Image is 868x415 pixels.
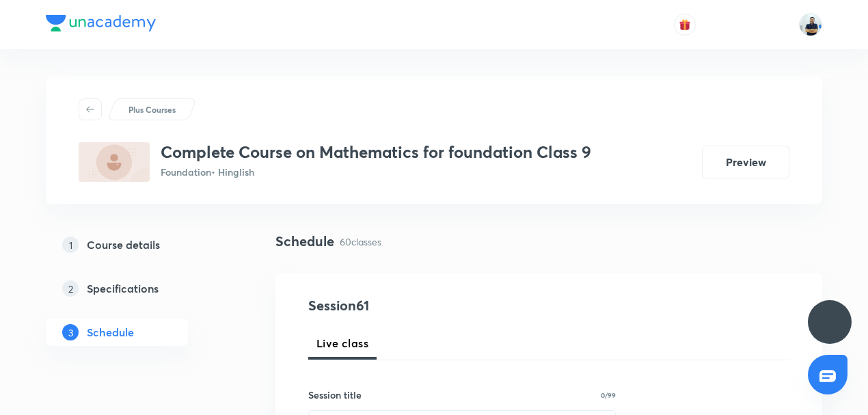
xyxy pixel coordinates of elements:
p: 2 [62,280,79,297]
p: 60 classes [340,235,381,249]
img: Company Logo [46,15,156,31]
p: Plus Courses [128,103,176,116]
a: 1Course details [46,231,232,258]
h5: Course details [87,237,160,253]
a: 2Specifications [46,275,232,302]
h3: Complete Course on Mathematics for foundation Class 9 [161,142,591,162]
img: EED8C561-2331-44ED-A1D9-3DB40798EDDC_plus.png [79,142,150,182]
img: avatar [679,18,691,31]
img: ttu [822,314,838,330]
img: URVIK PATEL [799,13,822,36]
button: Preview [702,146,789,178]
h6: Session title [308,388,362,402]
p: 1 [62,237,79,253]
h4: Session 61 [308,295,558,316]
h5: Specifications [87,280,159,297]
p: 3 [62,324,79,340]
p: 0/99 [601,392,616,399]
button: avatar [674,14,696,36]
a: Company Logo [46,15,156,35]
p: Foundation • Hinglish [161,165,591,179]
h5: Schedule [87,324,134,340]
h4: Schedule [275,231,334,252]
span: Live class [316,335,368,351]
